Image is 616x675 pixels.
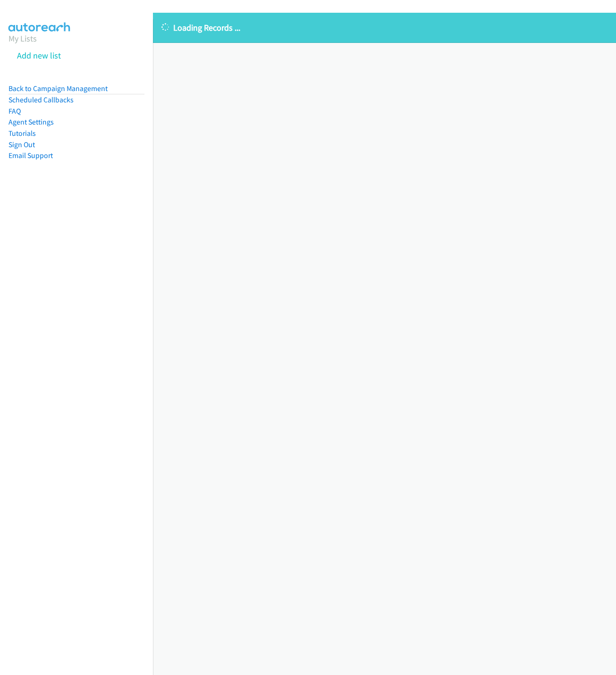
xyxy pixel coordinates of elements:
[8,33,37,44] a: My Lists
[161,21,608,34] p: Loading Records ...
[8,95,74,104] a: Scheduled Callbacks
[8,84,108,93] a: Back to Campaign Management
[17,50,61,61] a: Add new list
[8,151,53,160] a: Email Support
[8,140,35,149] a: Sign Out
[8,107,21,116] a: FAQ
[8,129,36,138] a: Tutorials
[8,117,54,126] a: Agent Settings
